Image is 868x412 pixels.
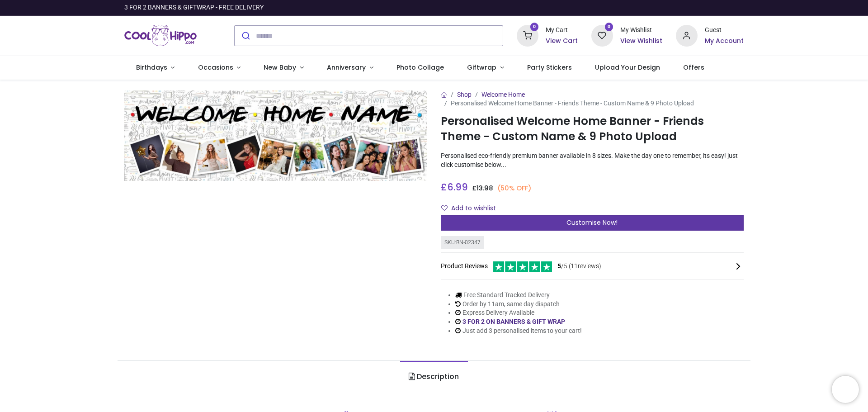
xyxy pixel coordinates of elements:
a: Birthdays [124,56,186,80]
a: Logo of Cool Hippo [124,23,197,48]
a: View Wishlist [620,37,662,46]
span: Customise Now! [566,218,618,227]
a: Shop [457,91,472,98]
sup: 0 [605,23,613,31]
span: New Baby [264,63,296,72]
a: My Account [705,37,744,46]
span: /5 ( 11 reviews) [557,262,601,271]
iframe: Brevo live chat [832,376,859,403]
div: Guest [705,26,744,35]
a: 3 FOR 2 ON BANNERS & GIFT WRAP [462,318,565,325]
a: 0 [591,32,613,39]
h1: Personalised Welcome Home Banner - Friends Theme - Custom Name & 9 Photo Upload [441,114,744,145]
span: 5 [557,262,561,270]
button: Add to wishlistAdd to wishlist [441,201,504,216]
span: Photo Collage [396,63,444,72]
span: £ [472,184,493,193]
sup: 0 [530,23,539,31]
iframe: Customer reviews powered by Trustpilot [554,3,744,12]
img: Cool Hippo [124,23,197,48]
span: Offers [683,63,704,72]
span: Anniversary [327,63,366,72]
a: Giftwrap [455,56,515,80]
a: New Baby [252,56,316,80]
span: Birthdays [136,63,167,72]
a: 0 [517,32,538,39]
li: Just add 3 personalised items to your cart! [455,327,582,336]
div: My Cart [546,26,578,35]
div: SKU: BN-02347 [441,236,484,249]
p: Personalised eco-friendly premium banner available in 8 sizes. Make the day one to remember, its ... [441,152,744,169]
span: 13.98 [476,184,493,193]
a: Anniversary [315,56,385,80]
li: Order by 11am, same day dispatch [455,300,582,309]
span: Personalised Welcome Home Banner - Friends Theme - Custom Name & 9 Photo Upload [451,99,694,107]
span: £ [441,180,468,194]
a: View Cart [546,37,578,46]
a: Description [400,361,467,393]
a: Welcome Home [481,91,525,98]
li: Express Delivery Available [455,308,582,317]
li: Free Standard Tracked Delivery [455,291,582,300]
span: Occasions [198,63,233,72]
span: Upload Your Design [595,63,660,72]
div: Product Reviews [441,260,744,272]
img: Personalised Welcome Home Banner - Friends Theme - Custom Name & 9 Photo Upload [124,90,427,181]
span: 6.99 [447,180,468,194]
button: Submit [235,26,256,46]
i: Add to wishlist [441,205,448,211]
span: Giftwrap [467,63,496,72]
a: Occasions [186,56,252,80]
div: 3 FOR 2 BANNERS & GIFTWRAP - FREE DELIVERY [124,3,264,12]
span: Party Stickers [527,63,572,72]
small: (50% OFF) [497,184,532,193]
div: My Wishlist [620,26,662,35]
